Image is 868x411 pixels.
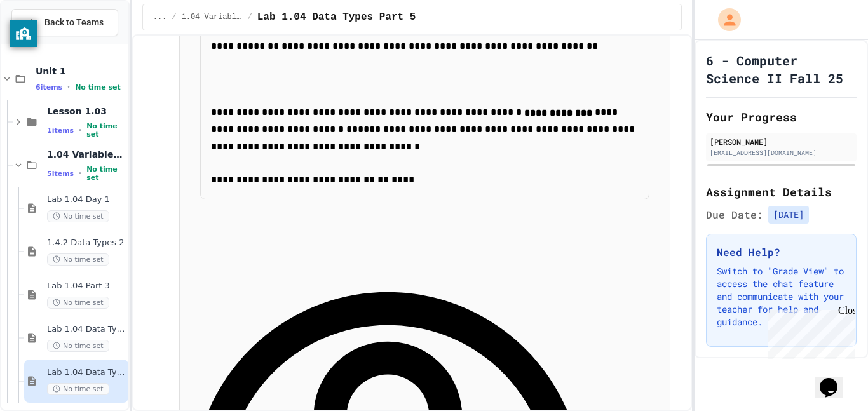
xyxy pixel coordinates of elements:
[47,105,126,117] span: Lesson 1.03
[710,136,853,147] div: [PERSON_NAME]
[47,383,109,395] span: No time set
[710,148,853,158] div: [EMAIL_ADDRESS][DOMAIN_NAME]
[79,168,81,179] span: •
[815,360,855,398] iframe: chat widget
[47,126,74,135] span: 1 items
[172,12,176,22] span: /
[47,281,126,292] span: Lab 1.04 Part 3
[47,367,126,378] span: Lab 1.04 Data Types Part 5
[86,122,126,138] span: No time set
[706,108,857,126] h2: Your Progress
[36,65,126,77] span: Unit 1
[706,183,857,201] h2: Assignment Details
[47,210,109,222] span: No time set
[706,207,763,222] span: Due Date:
[47,170,74,178] span: 5 items
[36,83,62,91] span: 6 items
[153,12,167,22] span: ...
[47,194,126,205] span: Lab 1.04 Day 1
[11,9,118,36] button: Back to Teams
[768,206,809,224] span: [DATE]
[47,324,126,335] span: Lab 1.04 Data Types Part 4
[86,165,126,182] span: No time set
[47,149,126,160] span: 1.04 Variables and User Input
[79,125,81,135] span: •
[47,238,126,248] span: 1.4.2 Data Types 2
[67,82,70,92] span: •
[717,265,846,328] p: Switch to "Grade View" to access the chat feature and communicate with your teacher for help and ...
[47,297,109,309] span: No time set
[182,12,243,22] span: 1.04 Variables and User Input
[257,10,416,25] span: Lab 1.04 Data Types Part 5
[763,305,855,359] iframe: chat widget
[717,245,846,260] h3: Need Help?
[248,12,252,22] span: /
[706,51,857,87] h1: 6 - Computer Science II Fall 25
[75,83,121,91] span: No time set
[47,340,109,352] span: No time set
[10,20,37,47] button: privacy banner
[47,253,109,266] span: No time set
[44,16,104,29] span: Back to Teams
[705,5,744,34] div: My Account
[5,5,88,81] div: Chat with us now!Close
